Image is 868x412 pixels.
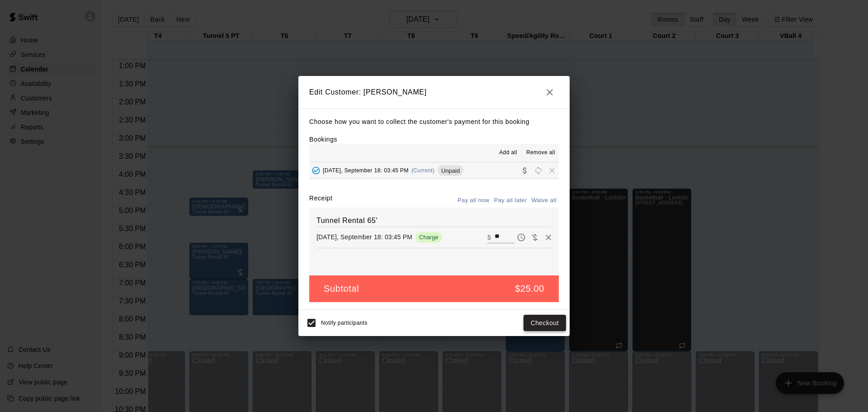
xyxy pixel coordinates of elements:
[515,283,544,295] h5: $25.00
[523,146,559,160] button: Remove all
[518,167,532,174] span: Collect payment
[324,283,359,295] h5: Subtotal
[415,234,442,241] span: Charge
[526,148,555,157] span: Remove all
[514,233,528,241] span: Pay later
[492,194,529,208] button: Pay all later
[487,233,491,242] p: $
[532,167,545,174] span: Reschedule
[528,233,542,241] span: Waive payment
[309,194,332,208] label: Receipt
[309,116,559,128] p: Choose how you want to collect the customer's payment for this booking
[309,136,337,143] label: Bookings
[321,320,368,326] span: Notify participants
[298,76,570,109] h2: Edit Customer: [PERSON_NAME]
[411,167,435,174] span: (Current)
[494,146,523,160] button: Add all
[309,164,323,177] button: Added - Collect Payment
[499,148,517,157] span: Add all
[542,231,555,244] button: Remove
[524,315,566,331] button: Checkout
[529,194,559,208] button: Waive all
[316,215,552,227] h6: Tunnel Rental 65'
[438,167,463,174] span: Unpaid
[323,167,409,174] span: [DATE], September 18: 03:45 PM
[455,194,492,208] button: Pay all now
[545,167,559,174] span: Remove
[316,232,412,242] p: [DATE], September 18: 03:45 PM
[309,162,559,179] button: Added - Collect Payment[DATE], September 18: 03:45 PM(Current)UnpaidCollect paymentRescheduleRemove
